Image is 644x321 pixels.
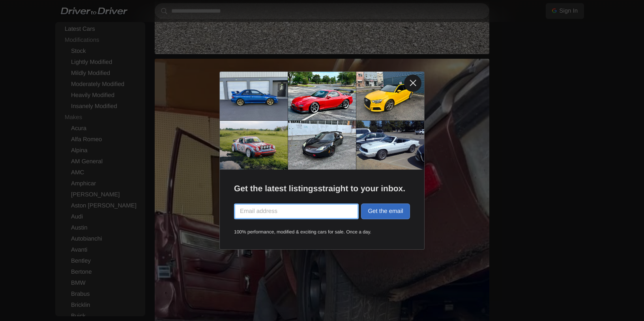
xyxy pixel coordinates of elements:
span: Get the email [368,208,403,215]
img: cars cover photo [220,72,424,170]
small: 100% performance, modified & exciting cars for sale. Once a day. [234,229,410,235]
button: Get the email [361,203,410,219]
h2: Get the latest listings straight to your inbox. [234,184,410,194]
input: Email address [234,203,359,219]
